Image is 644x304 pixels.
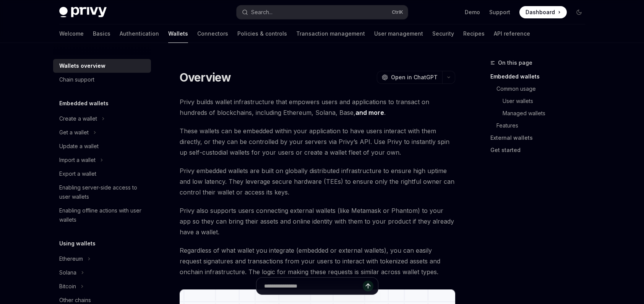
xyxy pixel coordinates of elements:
[59,239,96,248] h5: Using wallets
[355,109,384,117] a: and more
[377,71,442,84] button: Open in ChatGPT
[59,25,84,43] a: Welcome
[490,119,591,132] a: Features
[180,245,455,277] span: Regardless of what wallet you integrate (embedded or external wallets), you can easily request si...
[264,278,363,294] input: Ask a question...
[490,70,591,83] a: Embedded wallets
[53,279,151,293] button: Toggle Bitcoin section
[59,282,76,291] div: Bitcoin
[465,8,480,16] a: Demo
[296,25,365,43] a: Transaction management
[526,8,555,16] span: Dashboard
[59,128,89,137] div: Get a wallet
[432,25,454,43] a: Security
[59,61,105,70] div: Wallets overview
[53,181,151,204] a: Enabling server-side access to user wallets
[180,126,455,158] span: These wallets can be embedded within your application to have users interact with them directly, ...
[168,25,188,43] a: Wallets
[59,268,76,277] div: Solana
[120,25,159,43] a: Authentication
[59,7,107,18] img: dark logo
[59,206,146,224] div: Enabling offline actions with user wallets
[93,25,110,43] a: Basics
[53,167,151,181] a: Export a wallet
[490,107,591,119] a: Managed wallets
[237,25,287,43] a: Policies & controls
[573,6,585,18] button: Toggle dark mode
[180,70,231,84] h1: Overview
[53,59,151,73] a: Wallets overview
[59,99,109,108] h5: Embedded wallets
[180,165,455,198] span: Privy embedded wallets are built on globally distributed infrastructure to ensure high uptime and...
[180,96,455,118] span: Privy builds wallet infrastructure that empowers users and applications to transact on hundreds o...
[59,142,99,151] div: Update a wallet
[53,153,151,167] button: Toggle Import a wallet section
[59,254,83,263] div: Ethereum
[53,266,151,279] button: Toggle Solana section
[463,25,485,43] a: Recipes
[391,74,438,81] span: Open in ChatGPT
[59,169,96,178] div: Export a wallet
[392,9,403,15] span: Ctrl K
[489,8,510,16] a: Support
[490,132,591,144] a: External wallets
[59,114,97,123] div: Create a wallet
[494,25,530,43] a: API reference
[180,205,455,237] span: Privy also supports users connecting external wallets (like Metamask or Phantom) to your app so t...
[519,6,567,18] a: Dashboard
[59,75,94,84] div: Chain support
[53,252,151,266] button: Toggle Ethereum section
[59,155,96,165] div: Import a wallet
[197,25,228,43] a: Connectors
[490,144,591,156] a: Get started
[490,95,591,107] a: User wallets
[374,25,423,43] a: User management
[490,83,591,95] a: Common usage
[59,183,146,201] div: Enabling server-side access to user wallets
[251,8,273,17] div: Search...
[53,204,151,227] a: Enabling offline actions with user wallets
[53,112,151,126] button: Toggle Create a wallet section
[363,281,373,291] button: Send message
[53,73,151,87] a: Chain support
[237,5,408,19] button: Open search
[53,139,151,153] a: Update a wallet
[498,58,532,67] span: On this page
[53,126,151,139] button: Toggle Get a wallet section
